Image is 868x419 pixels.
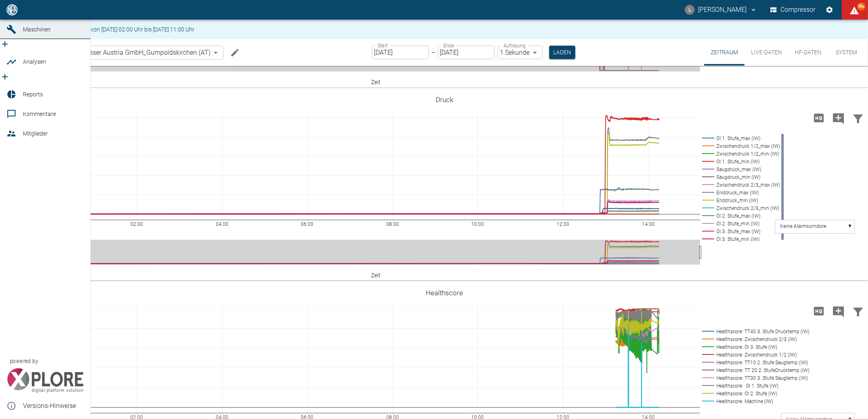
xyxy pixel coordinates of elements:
button: Kommentar hinzufügen [829,107,848,129]
div: Wartungsarbeiten von [DATE] 02:00 Uhr bis [DATE] 11:00 Uhr [43,22,195,37]
button: Kommentar hinzufügen [829,301,848,322]
button: System [828,39,865,66]
button: Live-Daten [745,39,788,66]
span: Reports [23,91,43,98]
span: 04.2115_V8_Messer Austria GmbH_Gumpoldskirchen (AT) [43,48,210,57]
span: Mitglieder [23,130,48,137]
button: Machine bearbeiten [227,45,243,61]
span: powered by [10,357,38,365]
a: 04.2115_V8_Messer Austria GmbH_Gumpoldskirchen (AT) [30,48,210,58]
button: Compressor [769,2,817,17]
div: 1 Sekunde [498,46,543,59]
label: Auflösung [503,42,526,49]
div: L [685,5,695,15]
span: Maschinen [23,26,51,33]
label: Ende [443,42,454,49]
img: logo [6,4,18,15]
input: DD.MM.YYYY [372,46,429,59]
span: 99+ [857,2,866,11]
button: luca.corigliano@neuman-esser.com [684,2,758,17]
span: Analysen [23,58,46,65]
button: HF-Daten [788,39,828,66]
span: Hohe Auflösung [809,307,829,314]
p: – [431,48,435,57]
text: Keine Alarmkorridore [780,224,826,230]
button: Zeitraum [704,39,745,66]
button: Daten filtern [848,301,868,322]
span: Versions-Hinweise [23,401,84,411]
button: Laden [549,46,575,59]
input: DD.MM.YYYY [438,46,494,59]
button: Einstellungen [822,2,837,17]
label: Start [378,42,388,49]
img: Xplore Logo [7,368,84,393]
span: Kommentare [23,111,56,117]
span: Hohe Auflösung [809,114,829,121]
button: Daten filtern [848,107,868,129]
